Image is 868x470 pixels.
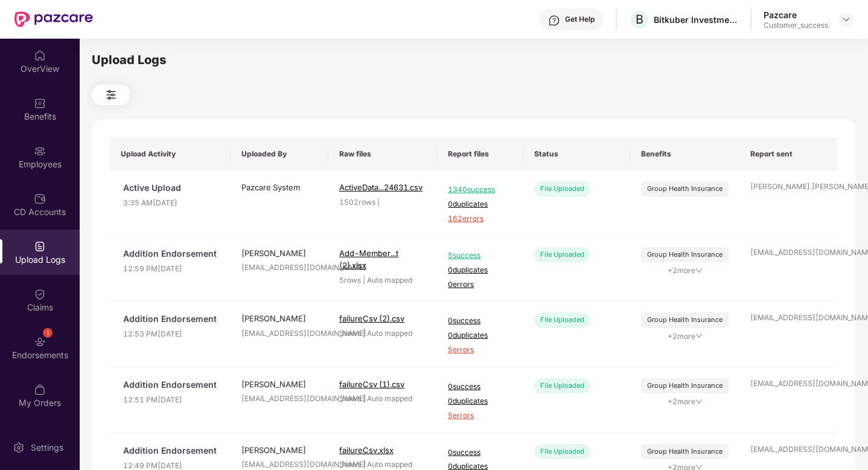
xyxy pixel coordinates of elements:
span: failureCsv (2).csv [339,314,404,323]
span: failureCsv (1).csv [339,379,404,389]
img: svg+xml;base64,PHN2ZyBpZD0iQ0RfQWNjb3VudHMiIGRhdGEtbmFtZT0iQ0QgQWNjb3VudHMiIHhtbG5zPSJodHRwOi8vd3... [34,193,46,205]
span: Auto mapped [367,329,412,338]
span: down [695,267,703,274]
div: Customer_success [764,21,828,30]
th: Upload Activity [110,138,231,170]
div: File Uploaded [534,247,590,262]
span: 0 success [448,381,512,393]
div: Settings [27,442,67,454]
span: 0 duplicates [448,199,512,210]
span: 0 duplicates [448,396,512,407]
img: svg+xml;base64,PHN2ZyBpZD0iRW5kb3JzZW1lbnRzIiB4bWxucz0iaHR0cDovL3d3dy53My5vcmcvMjAwMC9zdmciIHdpZH... [34,336,46,348]
div: File Uploaded [534,312,590,327]
span: 0 errors [448,279,512,291]
span: | [363,394,365,403]
div: [EMAIL_ADDRESS][DOMAIN_NAME] [241,393,318,405]
span: | [377,198,380,207]
div: Get Help [565,14,595,24]
div: [EMAIL_ADDRESS][DOMAIN_NAME] [750,312,826,324]
div: Bitkuber Investments Pvt Limited [654,14,738,25]
span: | [363,275,365,285]
div: Pazcare System [241,181,318,193]
th: Report sent [739,138,837,170]
div: Group Health Insurance [647,381,723,391]
span: 5 success [448,250,512,262]
span: down [695,332,703,340]
span: Active Upload [123,181,220,195]
img: svg+xml;base64,PHN2ZyBpZD0iVXBsb2FkX0xvZ3MiIGRhdGEtbmFtZT0iVXBsb2FkIExvZ3MiIHhtbG5zPSJodHRwOi8vd3... [34,240,46,253]
div: Group Health Insurance [647,446,723,457]
div: [PERSON_NAME] [241,444,318,456]
div: File Uploaded [534,444,590,459]
div: Group Health Insurance [647,249,723,260]
img: svg+xml;base64,PHN2ZyBpZD0iSGVscC0zMngzMiIgeG1sbnM9Imh0dHA6Ly93d3cudzMub3JnLzIwMDAvc3ZnIiB3aWR0aD... [548,14,560,27]
img: svg+xml;base64,PHN2ZyBpZD0iRW1wbG95ZWVzIiB4bWxucz0iaHR0cDovL3d3dy53My5vcmcvMjAwMC9zdmciIHdpZHRoPS... [34,145,46,157]
span: Addition Endorsement [123,444,220,457]
img: svg+xml;base64,PHN2ZyBpZD0iQ2xhaW0iIHhtbG5zPSJodHRwOi8vd3d3LnczLm9yZy8yMDAwL3N2ZyIgd2lkdGg9IjIwIi... [34,288,46,300]
span: Addition Endorsement [123,312,220,326]
span: down [695,398,703,405]
div: Pazcare [764,9,828,21]
span: 5 errors [448,344,512,356]
img: svg+xml;base64,PHN2ZyBpZD0iQmVuZWZpdHMiIHhtbG5zPSJodHRwOi8vd3d3LnczLm9yZy8yMDAwL3N2ZyIgd2lkdGg9Ij... [34,97,46,109]
img: svg+xml;base64,PHN2ZyBpZD0iU2V0dGluZy0yMHgyMCIgeG1sbnM9Imh0dHA6Ly93d3cudzMub3JnLzIwMDAvc3ZnIiB3aW... [13,442,25,454]
span: 5 rows [339,460,361,469]
span: 5 errors [448,410,512,422]
span: 162 errors [448,213,512,225]
span: 0 success [448,447,512,459]
div: [PERSON_NAME].[PERSON_NAME] [750,181,826,193]
span: 12:59 PM[DATE] [123,263,220,275]
div: [EMAIL_ADDRESS][DOMAIN_NAME] [750,378,826,390]
div: [PERSON_NAME] [241,312,318,324]
img: svg+xml;base64,PHN2ZyBpZD0iRHJvcGRvd24tMzJ4MzIiIHhtbG5zPSJodHRwOi8vd3d3LnczLm9yZy8yMDAwL3N2ZyIgd2... [841,14,851,24]
div: [PERSON_NAME] [241,378,318,390]
div: File Uploaded [534,181,590,196]
th: Status [523,138,630,170]
span: Auto mapped [367,394,412,403]
img: svg+xml;base64,PHN2ZyBpZD0iTXlfT3JkZXJzIiBkYXRhLW5hbWU9Ik15IE9yZGVycyIgeG1sbnM9Imh0dHA6Ly93d3cudz... [34,384,46,396]
div: [EMAIL_ADDRESS][DOMAIN_NAME] [750,444,826,456]
span: 3:35 AM[DATE] [123,198,220,209]
span: 12:51 PM[DATE] [123,394,220,406]
th: Report files [437,138,523,170]
span: | [363,460,365,469]
span: Auto mapped [367,275,412,285]
span: ActiveData...24631.csv [339,182,423,192]
div: [EMAIL_ADDRESS][DOMAIN_NAME] [750,247,826,259]
th: Uploaded By [231,138,328,170]
div: Upload Logs [92,51,855,69]
div: File Uploaded [534,378,590,393]
img: New Pazcare Logo [14,11,93,27]
div: Group Health Insurance [647,315,723,325]
span: | [363,329,365,338]
span: 5 rows [339,275,361,285]
span: 0 duplicates [448,330,512,341]
span: B [636,12,643,27]
span: Auto mapped [367,460,412,469]
div: Group Health Insurance [647,184,723,194]
span: + 2 more [641,396,729,408]
th: Raw files [328,138,437,170]
span: Addition Endorsement [123,247,220,260]
span: 0 duplicates [448,265,512,276]
span: 12:53 PM[DATE] [123,329,220,340]
th: Benefits [630,138,739,170]
div: [PERSON_NAME] [241,247,318,259]
img: svg+xml;base64,PHN2ZyBpZD0iSG9tZSIgeG1sbnM9Imh0dHA6Ly93d3cudzMub3JnLzIwMDAvc3ZnIiB3aWR0aD0iMjAiIG... [34,50,46,62]
span: + 2 more [641,331,729,343]
img: svg+xml;base64,PHN2ZyB4bWxucz0iaHR0cDovL3d3dy53My5vcmcvMjAwMC9zdmciIHdpZHRoPSIyNCIgaGVpZ2h0PSIyNC... [104,88,118,102]
span: Add-Member...t (2).xlsx [339,248,398,270]
span: 1502 rows [339,198,375,207]
span: 5 rows [339,394,361,403]
span: 0 success [448,315,512,327]
span: 1340 success [448,184,512,196]
div: 1 [43,328,53,338]
span: + 2 more [641,265,729,277]
span: 5 rows [339,329,361,338]
div: [EMAIL_ADDRESS][DOMAIN_NAME] [241,262,318,274]
div: [EMAIL_ADDRESS][DOMAIN_NAME] [241,328,318,340]
span: Addition Endorsement [123,378,220,391]
span: failureCsv.xlsx [339,445,394,455]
